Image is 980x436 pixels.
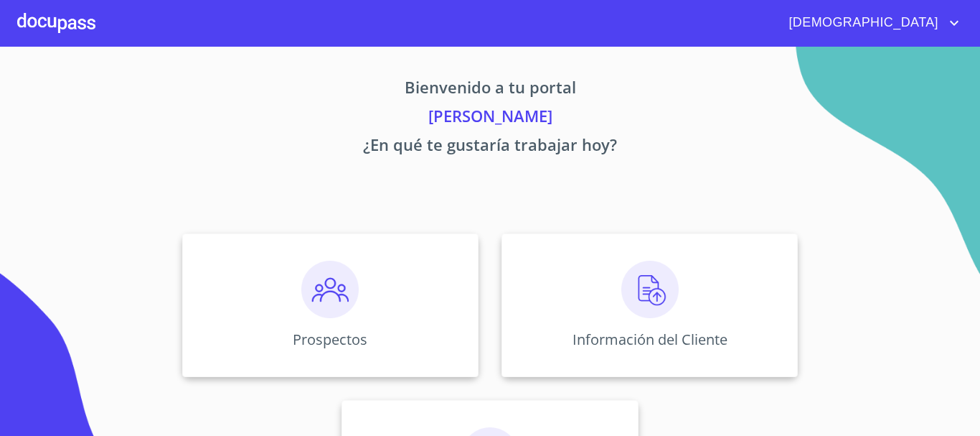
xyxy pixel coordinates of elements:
span: [DEMOGRAPHIC_DATA] [778,11,946,34]
p: Bienvenido a tu portal [48,75,932,104]
img: prospectos.png [301,261,359,318]
p: Información del Cliente [573,330,727,349]
p: Prospectos [293,330,367,349]
img: carga.png [621,261,679,318]
p: [PERSON_NAME] [48,104,932,133]
button: account of current user [778,11,963,34]
p: ¿En qué te gustaría trabajar hoy? [48,133,932,162]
